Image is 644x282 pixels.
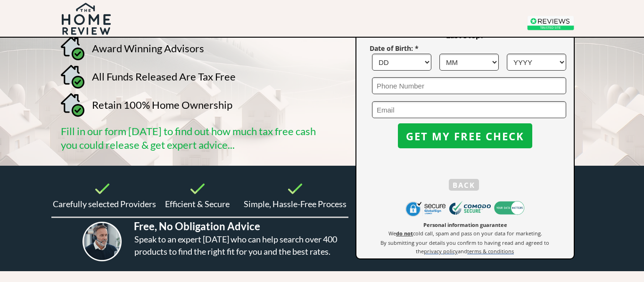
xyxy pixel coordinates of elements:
[467,248,514,255] span: terms & conditions
[424,248,458,255] span: privacy policy
[449,179,479,191] button: BACK
[370,44,419,53] span: Date of Birth: *
[372,77,566,94] input: Phone Number
[423,221,507,228] span: Personal information guarantee
[165,199,230,209] span: Efficient & Secure
[398,130,532,142] span: GET MY FREE CHECK
[134,220,260,233] span: Free, No Obligation Advice
[244,199,347,209] span: Simple, Hassle-Free Process
[396,230,413,237] strong: do not
[61,125,316,151] span: Fill in our form [DATE] to find out how much tax free cash you could release & get expert advice...
[449,179,479,191] span: BACK
[458,248,467,255] span: and
[388,230,542,237] span: We cold call, spam and pass on your data for marketing.
[380,239,549,255] span: By submitting your details you confirm to having read and agreed to the
[134,234,337,257] span: Speak to an expert [DATE] who can help search over 400 products to find the right fit for you and...
[53,199,156,209] span: Carefully selected Providers
[92,42,204,55] span: Award Winning Advisors
[92,70,236,83] span: All Funds Released Are Tax Free
[424,247,458,255] a: privacy policy
[372,101,566,118] input: Email
[92,98,232,111] span: Retain 100% Home Ownership
[398,123,532,148] button: GET MY FREE CHECK
[467,247,514,255] a: terms & conditions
